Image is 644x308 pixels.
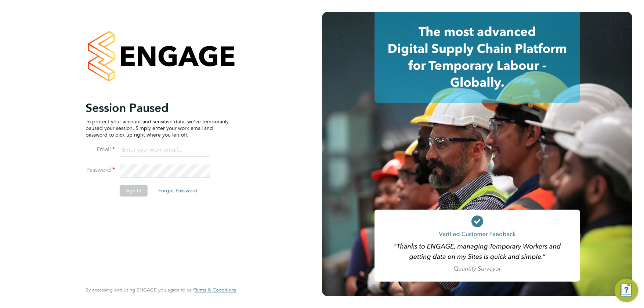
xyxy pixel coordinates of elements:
button: Sign In [119,185,147,196]
input: Enter your work email... [119,144,210,157]
button: Engage Resource Center [615,279,638,302]
label: Password [86,166,115,174]
h2: Session Paused [86,101,229,115]
button: Forgot Password [152,185,203,196]
p: To protect your account and sensitive data, we've temporarily paused your session. Simply enter y... [86,118,229,138]
a: Terms & Conditions [194,287,236,293]
label: Email [86,146,115,153]
span: By accessing and using ENGAGE you agree to our [86,287,236,293]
